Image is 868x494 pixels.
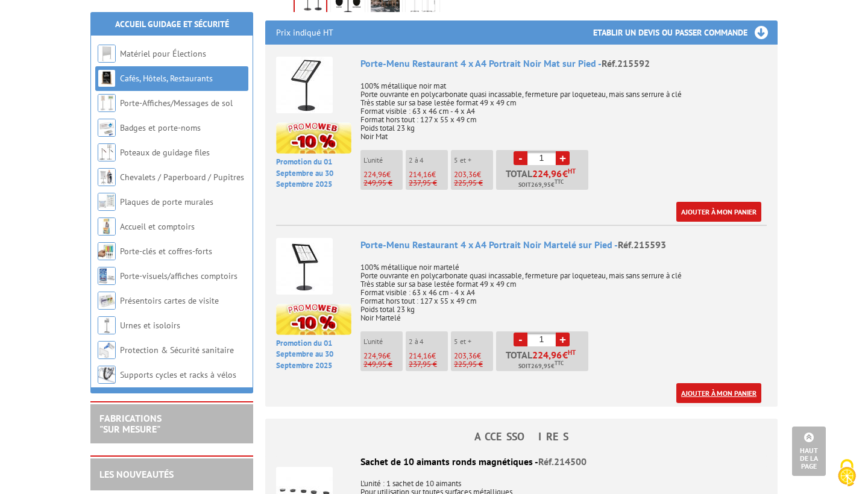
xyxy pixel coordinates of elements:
h3: Etablir un devis ou passer commande [593,20,778,45]
p: € [409,170,448,179]
a: Urnes et isoloirs [120,320,180,331]
button: Cookies (fenêtre modale) [826,453,868,494]
p: 100% métallique noir mat Porte ouvrante en polycarbonate quasi incassable, fermeture par loquetea... [360,73,767,141]
a: Ajouter à mon panier [676,383,761,403]
img: Présentoirs cartes de visite [98,292,116,310]
sup: HT [568,167,576,175]
p: 100% métallique noir martelé Porte ouvrante en polycarbonate quasi incassable, fermeture par loqu... [360,255,767,322]
img: promotion [276,304,351,335]
p: L'unité [363,156,403,164]
a: FABRICATIONS"Sur Mesure" [99,412,162,435]
a: Supports cycles et racks à vélos [120,369,236,380]
a: Plaques de porte murales [120,196,213,207]
p: 2 à 4 [409,337,448,346]
img: Accueil et comptoirs [98,217,116,236]
sup: TTC [555,360,564,366]
a: LES NOUVEAUTÉS [99,468,174,480]
img: Protection & Sécurité sanitaire [98,341,116,359]
h4: ACCESSOIRES [265,431,778,443]
a: Chevalets / Paperboard / Pupitres [120,172,244,183]
img: Porte-clés et coffres-forts [98,242,116,260]
div: Porte-Menu Restaurant 4 x A4 Portrait Noir Martelé sur Pied - [360,238,767,252]
span: € [562,169,568,178]
p: € [454,352,493,360]
span: 224,96 [363,351,386,361]
p: 237,95 € [409,179,448,187]
img: Cookies (fenêtre modale) [832,458,862,488]
a: Ajouter à mon panier [676,202,761,222]
p: 225,95 € [454,179,493,187]
a: Poteaux de guidage files [120,147,210,158]
span: Réf.215593 [618,239,666,251]
img: Porte-Menu Restaurant 4 x A4 Portrait Noir Martelé sur Pied [276,238,333,295]
p: € [454,170,493,179]
p: 5 et + [454,337,493,346]
img: Cafés, Hôtels, Restaurants [98,69,116,87]
p: 249,95 € [363,360,403,369]
a: Haut de la page [792,427,826,476]
span: € [562,350,568,360]
span: Soit € [518,361,564,371]
p: Total [499,350,588,371]
img: Poteaux de guidage files [98,143,116,161]
img: Plaques de porte murales [98,193,116,211]
p: 225,95 € [454,360,493,369]
span: 214,16 [409,351,432,361]
p: Promotion du 01 Septembre au 30 Septembre 2025 [276,338,351,372]
a: Présentoirs cartes de visite [120,295,219,306]
a: Protection & Sécurité sanitaire [120,345,234,355]
img: Chevalets / Paperboard / Pupitres [98,168,116,186]
a: Porte-Affiches/Messages de sol [120,98,233,108]
a: + [556,333,570,346]
img: promotion [276,122,351,154]
a: Matériel pour Élections [120,48,206,59]
a: + [556,151,570,165]
div: Sachet de 10 aimants ronds magnétiques - [276,455,767,469]
span: Soit € [518,180,564,190]
span: 224,96 [532,169,562,178]
a: Porte-visuels/affiches comptoirs [120,270,237,281]
p: 2 à 4 [409,156,448,164]
p: Total [499,169,588,190]
p: Prix indiqué HT [276,20,333,45]
img: Supports cycles et racks à vélos [98,366,116,384]
a: - [514,333,527,346]
span: 224,96 [532,350,562,360]
sup: TTC [555,178,564,185]
p: L'unité [363,337,403,346]
p: € [363,352,403,360]
p: 5 et + [454,156,493,164]
img: Badges et porte-noms [98,119,116,137]
span: 203,36 [454,169,477,180]
a: Accueil et comptoirs [120,221,195,232]
sup: HT [568,348,576,357]
span: 203,36 [454,351,477,361]
img: Matériel pour Élections [98,45,116,63]
span: 269,95 [531,361,551,371]
p: € [363,170,403,179]
img: Porte-Menu Restaurant 4 x A4 Portrait Noir Mat sur Pied [276,57,333,113]
img: Porte-Affiches/Messages de sol [98,94,116,112]
span: 224,96 [363,169,386,180]
span: 214,16 [409,169,432,180]
span: 269,95 [531,180,551,190]
div: Porte-Menu Restaurant 4 x A4 Portrait Noir Mat sur Pied - [360,57,767,70]
img: Urnes et isoloirs [98,316,116,334]
span: Réf.214500 [538,455,587,467]
a: Cafés, Hôtels, Restaurants [120,73,213,84]
img: Porte-visuels/affiches comptoirs [98,267,116,285]
p: Promotion du 01 Septembre au 30 Septembre 2025 [276,157,351,190]
p: 249,95 € [363,179,403,187]
a: - [514,151,527,165]
p: € [409,352,448,360]
a: Porte-clés et coffres-forts [120,246,212,257]
span: Réf.215592 [602,57,650,69]
a: Badges et porte-noms [120,122,201,133]
p: 237,95 € [409,360,448,369]
a: Accueil Guidage et Sécurité [115,19,229,30]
